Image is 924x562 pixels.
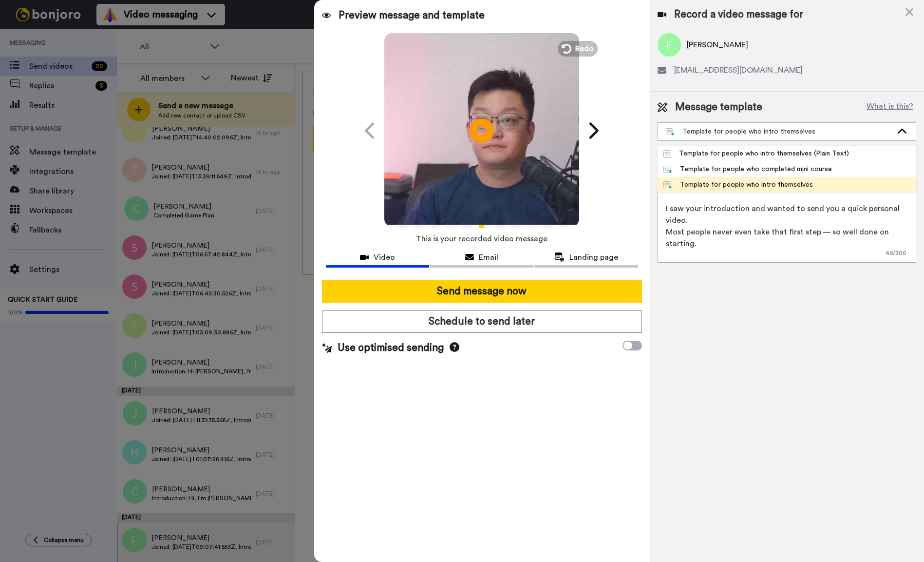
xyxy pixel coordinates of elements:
[663,166,673,174] img: nextgen-template.svg
[663,181,673,189] img: nextgen-template.svg
[479,252,498,263] span: Email
[663,150,672,158] img: Message-temps.svg
[338,341,444,355] span: Use optimised sending
[663,164,832,174] div: Template for people who completed mini course
[658,175,916,263] textarea: Hi {first_name|there}, I saw your introduction and wanted to send you a quick personal video. Mos...
[569,252,618,263] span: Landing page
[322,310,642,333] button: Schedule to send later
[663,149,849,158] div: Template for people who intro themselves (Plain Text)
[416,228,547,250] span: This is your recorded video message
[674,64,803,76] span: [EMAIL_ADDRESS][DOMAIN_NAME]
[374,252,395,263] span: Video
[322,280,642,303] button: Send message now
[675,100,762,115] span: Message template
[666,128,675,136] img: nextgen-template.svg
[666,127,892,136] div: Template for people who intro themselves
[864,100,916,115] button: What is this?
[663,180,813,190] div: Template for people who intro themselves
